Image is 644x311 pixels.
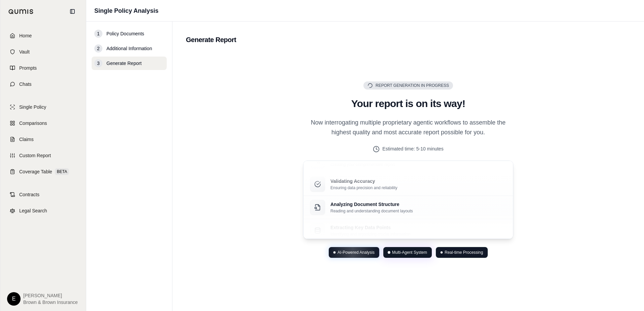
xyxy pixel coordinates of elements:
p: Analyzing Document Structure [330,201,413,208]
span: Chats [19,81,32,88]
div: 1 [94,30,102,38]
a: Legal Search [4,203,82,218]
span: Home [19,32,32,39]
a: Claims [4,132,82,147]
p: Identifying and organizing crucial information [330,232,410,237]
span: Estimated time: 5-10 minutes [382,145,443,152]
span: Custom Report [19,152,51,159]
span: [PERSON_NAME] [23,292,78,299]
span: Coverage Table [19,168,52,175]
span: BETA [55,168,69,175]
a: Coverage TableBETA [4,164,82,179]
a: Custom Report [4,148,82,163]
span: Policy Documents [106,30,144,37]
div: 3 [94,59,102,67]
p: Extracting Key Data Points [330,224,410,231]
h2: Your report is on its way! [303,98,513,110]
a: Prompts [4,61,82,75]
span: Additional Information [106,45,152,52]
span: Generate Report [106,60,141,67]
p: Compiling Insights [330,154,395,161]
span: Contracts [19,191,39,198]
div: 2 [94,44,102,53]
span: Report Generation in Progress [376,83,449,88]
a: Chats [4,77,82,92]
p: Reading and understanding document layouts [330,208,413,214]
img: Qumis Logo [8,9,34,14]
p: Creating your comprehensive report [330,162,395,167]
button: Collapse sidebar [67,6,78,17]
span: Single Policy [19,104,46,110]
a: Home [4,28,82,43]
span: Comparisons [19,120,47,127]
span: Vault [19,48,30,55]
div: E [7,292,21,306]
h1: Single Policy Analysis [94,6,158,15]
p: Ensuring data precision and reliability [330,185,397,191]
span: Multi-Agent System [392,250,427,255]
h2: Generate Report [186,35,631,44]
a: Contracts [4,187,82,202]
a: Vault [4,44,82,59]
a: Comparisons [4,116,82,131]
span: Real-time Processing [445,250,483,255]
span: Claims [19,136,34,143]
span: Brown & Brown Insurance [23,299,78,306]
span: AI-Powered Analysis [337,250,375,255]
span: Prompts [19,65,37,71]
span: Legal Search [19,207,47,214]
p: Validating Accuracy [330,178,397,184]
p: Now interrogating multiple proprietary agentic workflows to assemble the highest quality and most... [303,118,513,138]
a: Single Policy [4,100,82,114]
